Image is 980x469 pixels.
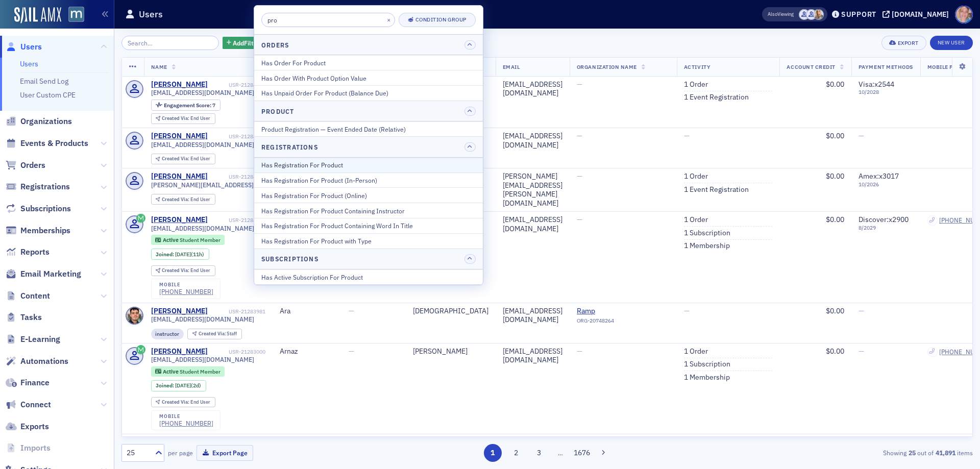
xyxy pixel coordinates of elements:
[930,36,973,50] a: New User
[413,307,488,316] div: [DEMOGRAPHIC_DATA]
[159,288,213,295] a: [PHONE_NUMBER]
[261,142,318,152] h4: Registrations
[254,233,483,249] button: Has Registration For Product with Type
[155,368,220,375] a: Active Student Member
[151,80,208,89] a: [PERSON_NAME]
[209,174,265,180] div: USR-21284197
[859,215,909,224] span: Discover : x2900
[859,63,913,70] span: Payment Methods
[6,160,45,171] a: Orders
[155,237,220,243] a: Active Student Member
[151,225,254,232] span: [EMAIL_ADDRESS][DOMAIN_NAME]
[164,103,215,108] div: 7
[399,13,476,27] button: Condition Group
[577,347,582,356] span: —
[787,63,835,70] span: Account Credit
[254,218,483,233] button: Has Registration For Product Containing Word In Title
[156,382,175,389] span: Joined :
[151,307,208,316] div: [PERSON_NAME]
[261,254,318,263] h4: Subscriptions
[484,444,502,462] button: 1
[223,37,264,50] button: AddFilter
[197,445,253,461] button: Export Page
[151,347,208,356] a: [PERSON_NAME]
[159,413,213,419] div: mobile
[577,171,582,181] span: —
[156,251,175,258] span: Joined :
[768,11,777,17] div: Also
[162,115,190,121] span: Created Via :
[806,9,817,20] span: Justin Chase
[209,133,265,140] div: USR-21284236
[254,85,483,101] button: Has Unpaid Order For Product (Balance Due)
[684,215,708,225] a: 1 Order
[684,306,690,315] span: —
[151,356,254,363] span: [EMAIL_ADDRESS][DOMAIN_NAME]
[768,11,794,18] span: Viewing
[859,131,864,140] span: —
[261,160,476,169] div: Has Registration For Product
[20,77,68,86] a: Email Send Log
[209,82,265,88] div: USR-21284270
[164,102,212,109] span: Engagement Score :
[553,448,568,457] span: …
[187,329,242,339] div: Created Via: Staff
[6,116,72,127] a: Organizations
[163,368,180,375] span: Active
[163,236,180,243] span: Active
[261,13,395,27] input: Search filters...
[151,215,208,225] div: [PERSON_NAME]
[175,251,204,258] div: (11h)
[151,141,254,149] span: [EMAIL_ADDRESS][DOMAIN_NAME]
[151,172,208,181] a: [PERSON_NAME]
[384,15,394,24] button: ×
[151,89,254,96] span: [EMAIL_ADDRESS][DOMAIN_NAME]
[799,9,810,20] span: Lauren Standiford
[883,11,952,18] button: [DOMAIN_NAME]
[151,194,215,205] div: Created Via: End User
[233,38,260,47] span: Add Filter
[151,329,184,339] div: instructor
[261,88,476,97] div: Has Unpaid Order For Product (Balance Due)
[6,377,50,388] a: Finance
[151,154,215,164] div: Created Via: End User
[955,6,973,23] span: Profile
[61,7,84,24] a: View Homepage
[898,40,919,46] div: Export
[162,399,190,405] span: Created Via :
[684,80,708,89] a: 1 Order
[254,269,483,284] button: Has Active Subscription For Product
[159,419,213,427] div: [PHONE_NUMBER]
[859,181,913,188] span: 10 / 2026
[20,203,71,214] span: Subscriptions
[261,236,476,245] div: Has Registration For Product with Type
[6,399,51,410] a: Connect
[349,347,354,356] span: —
[20,421,49,432] span: Exports
[503,172,562,208] div: [PERSON_NAME][EMAIL_ADDRESS][PERSON_NAME][DOMAIN_NAME]
[859,89,913,95] span: 10 / 2028
[280,307,334,316] div: Ara
[261,206,476,215] div: Has Registration For Product Containing Instructor
[577,307,670,316] a: Ramp
[261,58,476,67] div: Has Order For Product
[813,9,824,20] span: Emily Trott
[6,312,42,323] a: Tasks
[6,203,71,214] a: Subscriptions
[415,17,467,22] div: Condition Group
[14,7,61,23] img: SailAMX
[151,315,254,323] span: [EMAIL_ADDRESS][DOMAIN_NAME]
[577,63,637,70] span: Organization Name
[199,331,237,337] div: Staff
[684,360,730,369] a: 1 Subscription
[159,282,213,288] div: mobile
[503,215,562,233] div: [EMAIL_ADDRESS][DOMAIN_NAME]
[6,290,50,302] a: Content
[162,196,190,203] span: Created Via :
[503,80,562,98] div: [EMAIL_ADDRESS][DOMAIN_NAME]
[20,225,70,236] span: Memberships
[530,444,548,462] button: 3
